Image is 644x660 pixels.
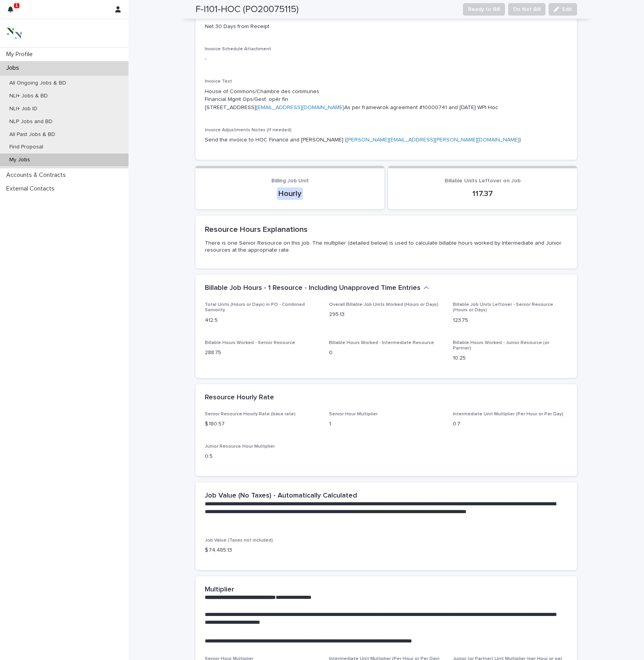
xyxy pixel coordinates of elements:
p: $ 74,485.13 [205,546,568,554]
a: [PERSON_NAME][EMAIL_ADDRESS][PERSON_NAME][DOMAIN_NAME] [347,137,519,143]
span: Billable Hours Worked - Senior Resource [205,341,295,345]
span: Billable Hours Worked - Junior Resource (or Partner) [453,341,549,351]
p: 0.7 [453,420,568,428]
p: House of Commons/Chambre des communes Financial Mgmt Ops/Gest. opér fin. [STREET_ADDRESS] As per ... [205,88,568,112]
span: Invoice Schedule Description [205,14,270,19]
span: Intermediate Unit Multiplier (Per Hour or Per Day) [453,412,563,416]
p: Jobs [3,64,25,72]
p: 1 [329,420,444,428]
h2: Resource Hours Explanations [205,225,568,234]
p: Net 30 Days from Receipt [205,23,568,31]
p: $ 180.57 [205,420,320,428]
span: Junior Resource Hour Multiplier [205,444,275,449]
span: Billable Hours Worked - Intermediate Resource [329,341,434,345]
span: Billing Job Unit [271,178,309,184]
h2: Resource Hourly Rate [205,394,274,402]
button: Do Not Bill [508,3,545,16]
div: 1 [8,5,18,19]
span: Invoice Text [205,79,232,84]
span: Total Units (Hours or Days) in PO - Combined Seniority [205,302,305,312]
p: Send the invoice to HOC Finance and [PERSON_NAME] ( ) [205,136,568,144]
span: Ready to Bill [468,5,500,13]
span: Senior Resource Hourly Rate (base rate) [205,412,296,416]
p: External Contacts [3,185,61,192]
p: All Past Jobs & BD [3,131,62,138]
p: 1 [15,3,18,8]
p: 288.75 [205,349,320,357]
button: Edit [549,3,577,16]
p: Accounts & Contracts [3,171,72,179]
p: 123.75 [453,316,568,325]
span: Edit [562,7,572,12]
p: 10.25 [453,354,568,362]
a: [EMAIL_ADDRESS][DOMAIN_NAME] [256,105,344,110]
p: NLI+ Jobs & BD [3,93,54,99]
p: 0 [329,349,444,357]
h2: F-I101-HOC (PO20075115) [195,4,299,15]
p: 0.5 [205,452,320,461]
span: Invoice Schedule Attachment [205,47,271,51]
span: Senior Hour Multiplier [329,412,378,416]
p: All Ongoing Jobs & BD [3,80,72,86]
h2: Billable Job Hours - 1 Resource - Including Unapproved Time Entries [205,284,421,293]
p: 117.37 [398,189,568,198]
div: Hourly [277,187,303,200]
h2: Multiplier [205,586,234,594]
p: 412.5 [205,316,320,325]
span: Do Not Bill [513,5,540,13]
p: NLP Jobs and BD [3,118,59,125]
p: My Jobs [3,157,36,163]
button: Ready to Bill [463,3,505,16]
img: 3bAFpBnQQY6ys9Fa9hsD [6,25,22,41]
span: Invoice Adjustments Notes (If needed) [205,128,292,132]
p: Find Proposal [3,144,49,150]
p: My Profile [3,51,39,58]
span: Billable Units Leftover on Job [445,178,521,184]
p: 295.13 [329,311,444,319]
span: Overall Billable Job Units Worked (Hours or Days) [329,302,438,307]
p: - [205,55,320,63]
button: Billable Job Hours - 1 Resource - Including Unapproved Time Entries [205,284,429,293]
p: NLI+ Job ID [3,106,44,112]
span: Job Value (Taxes not included) [205,538,273,543]
h2: Job Value (No Taxes) - Automatically Calculated [205,492,357,500]
span: Billable Job Units Leftover - Senior Resource (Hours or Days) [453,302,553,312]
p: There is one Senior Resource on this job. The multiplier (detailed below) is used to calculate bi... [205,240,568,254]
